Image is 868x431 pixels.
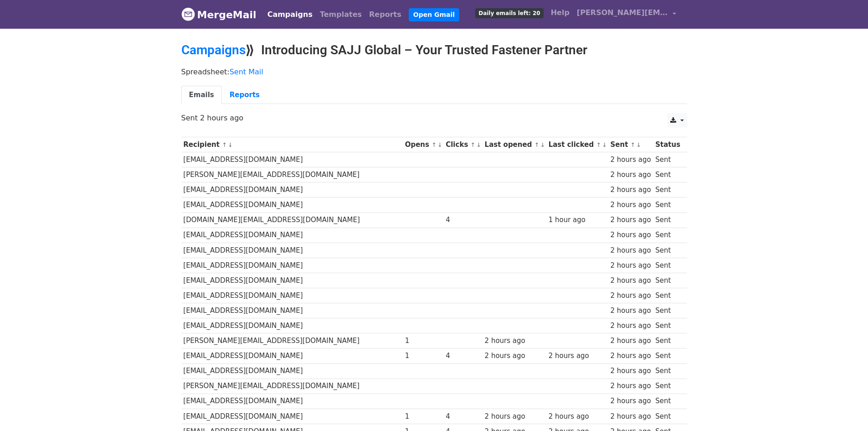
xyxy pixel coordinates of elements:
td: [EMAIL_ADDRESS][DOMAIN_NAME] [181,363,403,379]
td: Sent [653,213,682,228]
td: [EMAIL_ADDRESS][DOMAIN_NAME] [181,258,403,273]
a: ↓ [476,141,481,148]
a: Reports [365,5,405,24]
div: 2 hours ago [610,351,651,361]
div: 4 [446,215,480,225]
p: Sent 2 hours ago [181,113,687,123]
a: Campaigns [181,42,246,57]
div: 2 hours ago [610,200,651,210]
td: [EMAIL_ADDRESS][DOMAIN_NAME] [181,409,403,424]
a: Help [547,4,573,22]
th: Recipient [181,137,403,152]
div: 2 hours ago [610,275,651,286]
td: Sent [653,303,682,318]
div: 2 hours ago [610,215,651,225]
div: 2 hours ago [610,306,651,316]
div: 2 hours ago [610,245,651,256]
a: ↑ [631,141,636,148]
h2: ⟫ Introducing SAJJ Global – Your Trusted Fastener Partner [181,42,687,58]
div: 2 hours ago [610,396,651,406]
td: [EMAIL_ADDRESS][DOMAIN_NAME] [181,243,403,258]
div: 2 hours ago [485,351,544,361]
div: 2 hours ago [485,411,544,422]
th: Last clicked [546,137,608,152]
td: [EMAIL_ADDRESS][DOMAIN_NAME] [181,348,403,363]
td: [EMAIL_ADDRESS][DOMAIN_NAME] [181,318,403,333]
th: Status [653,137,682,152]
a: ↑ [222,141,227,148]
a: ↑ [534,141,539,148]
img: MergeMail logo [181,7,195,21]
td: [EMAIL_ADDRESS][DOMAIN_NAME] [181,273,403,288]
div: 4 [446,351,480,361]
a: ↓ [540,141,545,148]
div: 1 hour ago [549,215,606,225]
div: 1 [405,336,442,346]
td: Sent [653,243,682,258]
td: Sent [653,152,682,167]
div: 2 hours ago [610,336,651,346]
td: [EMAIL_ADDRESS][DOMAIN_NAME] [181,197,403,213]
div: 2 hours ago [610,185,651,195]
td: Sent [653,318,682,333]
td: [EMAIL_ADDRESS][DOMAIN_NAME] [181,228,403,243]
td: Sent [653,333,682,348]
td: [PERSON_NAME][EMAIL_ADDRESS][DOMAIN_NAME] [181,167,403,182]
div: 2 hours ago [610,291,651,301]
a: [PERSON_NAME][EMAIL_ADDRESS][DOMAIN_NAME] [573,4,680,25]
td: Sent [653,197,682,213]
a: ↑ [596,141,601,148]
td: Sent [653,258,682,273]
th: Opens [403,137,444,152]
td: Sent [653,363,682,379]
td: [EMAIL_ADDRESS][DOMAIN_NAME] [181,288,403,303]
td: [EMAIL_ADDRESS][DOMAIN_NAME] [181,303,403,318]
a: ↑ [431,141,437,148]
div: 2 hours ago [485,336,544,346]
td: [PERSON_NAME][EMAIL_ADDRESS][DOMAIN_NAME] [181,333,403,348]
td: Sent [653,409,682,424]
td: Sent [653,167,682,182]
span: Daily emails left: 20 [475,8,543,18]
div: 2 hours ago [610,170,651,180]
td: Sent [653,228,682,243]
a: Templates [316,5,365,24]
a: MergeMail [181,5,257,24]
td: Sent [653,273,682,288]
a: Daily emails left: 20 [472,4,547,22]
td: [DOMAIN_NAME][EMAIL_ADDRESS][DOMAIN_NAME] [181,213,403,228]
div: 2 hours ago [549,351,606,361]
div: 2 hours ago [610,155,651,165]
span: [PERSON_NAME][EMAIL_ADDRESS][DOMAIN_NAME] [577,7,668,18]
a: Open Gmail [409,8,459,21]
div: 1 [405,351,442,361]
a: Emails [181,86,222,104]
td: [PERSON_NAME][EMAIL_ADDRESS][DOMAIN_NAME] [181,379,403,394]
a: Reports [222,86,267,104]
th: Last opened [483,137,546,152]
th: Sent [608,137,653,152]
a: ↓ [437,141,442,148]
div: 1 [405,411,442,422]
div: 2 hours ago [610,411,651,422]
a: Campaigns [264,5,316,24]
td: Sent [653,348,682,363]
th: Clicks [443,137,482,152]
td: [EMAIL_ADDRESS][DOMAIN_NAME] [181,182,403,197]
a: ↓ [636,141,641,148]
td: Sent [653,182,682,197]
div: 4 [446,411,480,422]
div: 2 hours ago [610,321,651,331]
div: 2 hours ago [610,366,651,376]
td: Sent [653,379,682,394]
p: Spreadsheet: [181,67,687,77]
div: 2 hours ago [610,381,651,391]
a: ↑ [471,141,476,148]
td: Sent [653,394,682,409]
a: ↓ [602,141,607,148]
td: [EMAIL_ADDRESS][DOMAIN_NAME] [181,152,403,167]
div: 2 hours ago [610,260,651,271]
div: 2 hours ago [610,230,651,240]
a: ↓ [228,141,233,148]
div: 2 hours ago [549,411,606,422]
